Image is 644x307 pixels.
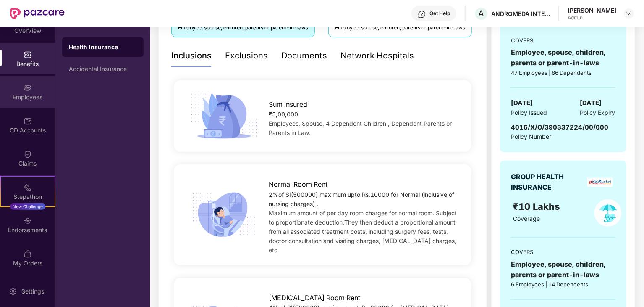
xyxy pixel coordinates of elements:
[580,98,602,108] span: [DATE]
[513,201,563,212] span: ₹10 Lakhs
[225,49,268,62] div: Exclusions
[335,24,465,32] div: Employee, spouse, children, parents or parent-in-laws
[626,10,632,17] img: svg+xml;base64,PHN2ZyBpZD0iRHJvcGRvd24tMzJ4MzIiIHhtbG5zPSJodHRwOi8vd3d3LnczLm9yZy8yMDAwL3N2ZyIgd2...
[1,193,55,201] div: Stepathon
[269,179,327,190] span: Normal Room Rent
[69,43,137,51] div: Health Insurance
[24,183,32,192] img: svg+xml;base64,PHN2ZyB4bWxucz0iaHR0cDovL3d3dy53My5vcmcvMjAwMC9zdmciIHdpZHRoPSIyMSIgaGVpZ2h0PSIyMC...
[511,98,533,108] span: [DATE]
[511,69,615,77] div: 47 Employees | 86 Dependents
[10,203,45,210] div: New Challenge
[568,14,616,21] div: Admin
[24,150,32,159] img: svg+xml;base64,PHN2ZyBpZD0iQ2xhaW0iIHhtbG5zPSJodHRwOi8vd3d3LnczLm9yZy8yMDAwL3N2ZyIgd2lkdGg9IjIwIi...
[491,10,550,18] div: ANDROMEDA INTELLIGENT TECHNOLOGY SERVICES PRIVATE LIMITED
[19,287,47,296] div: Settings
[269,190,458,209] div: 2%of SI(500000) maximum upto Rs.10000 for Normal (inclusive of nursing charges) .
[511,123,608,131] span: 4016/X/O/390337224/00/000
[10,8,65,19] img: New Pazcare Logo
[429,10,450,17] div: Get Help
[269,120,452,136] span: Employees, Spouse, 4 Dependent Children , Dependent Parents or Parents in Law.
[24,117,32,125] img: svg+xml;base64,PHN2ZyBpZD0iQ0RfQWNjb3VudHMiIGRhdGEtbmFtZT0iQ0QgQWNjb3VudHMiIHhtbG5zPSJodHRwOi8vd3...
[24,50,32,59] img: svg+xml;base64,PHN2ZyBpZD0iQmVuZWZpdHMiIHhtbG5zPSJodHRwOi8vd3d3LnczLm9yZy8yMDAwL3N2ZyIgd2lkdGg9Ij...
[269,110,458,119] div: ₹5,00,000
[511,172,584,193] div: GROUP HEALTH INSURANCE
[511,108,547,117] span: Policy Issued
[171,49,212,62] div: Inclusions
[511,36,615,45] div: COVERS
[511,248,615,256] div: COVERS
[269,293,360,303] span: [MEDICAL_DATA] Room Rent
[269,99,307,110] span: Sum Insured
[479,8,484,19] span: A
[511,133,551,140] span: Policy Number
[188,190,260,240] img: icon
[24,250,32,258] img: svg+xml;base64,PHN2ZyBpZD0iTXlfT3JkZXJzIiBkYXRhLW5hbWU9Ik15IE9yZGVycyIgeG1sbnM9Imh0dHA6Ly93d3cudz...
[511,259,615,280] div: Employee, spouse, children, parents or parent-in-laws
[9,287,17,296] img: svg+xml;base64,PHN2ZyBpZD0iU2V0dGluZy0yMHgyMCIgeG1sbnM9Imh0dHA6Ly93d3cudzMub3JnLzIwMDAvc3ZnIiB3aW...
[178,24,308,32] div: Employee, spouse, children, parents or parent-in-laws
[594,199,622,227] img: policyIcon
[418,10,426,19] img: svg+xml;base64,PHN2ZyBpZD0iSGVscC0zMngzMiIgeG1sbnM9Imh0dHA6Ly93d3cudzMub3JnLzIwMDAvc3ZnIiB3aWR0aD...
[281,49,327,62] div: Documents
[188,91,260,141] img: icon
[511,47,615,68] div: Employee, spouse, children, parents or parent-in-laws
[24,84,32,92] img: svg+xml;base64,PHN2ZyBpZD0iRW1wbG95ZWVzIiB4bWxucz0iaHR0cDovL3d3dy53My5vcmcvMjAwMC9zdmciIHdpZHRoPS...
[340,49,414,62] div: Network Hospitals
[513,215,540,222] span: Coverage
[587,178,613,187] img: insurerLogo
[511,280,615,288] div: 6 Employees | 14 Dependents
[580,108,615,117] span: Policy Expiry
[568,6,616,14] div: [PERSON_NAME]
[69,66,137,72] div: Accidental Insurance
[24,217,32,225] img: svg+xml;base64,PHN2ZyBpZD0iRW5kb3JzZW1lbnRzIiB4bWxucz0iaHR0cDovL3d3dy53My5vcmcvMjAwMC9zdmciIHdpZH...
[269,209,457,254] span: Maximum amount of per day room charges for normal room. Subject to proportionate deduction.They t...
